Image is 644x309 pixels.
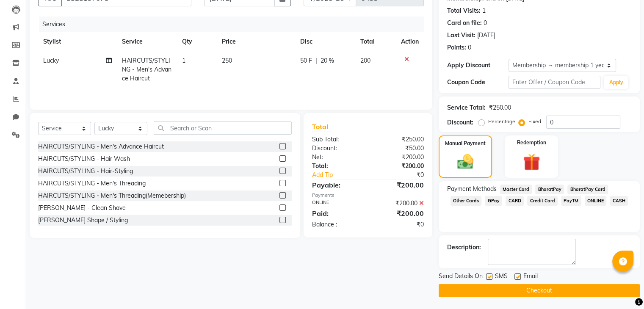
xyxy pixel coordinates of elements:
div: Net: [306,153,368,162]
div: Points: [447,43,466,52]
div: [DATE] [477,31,495,40]
div: ₹200.00 [368,208,430,218]
span: ONLINE [585,196,607,206]
th: Stylist [38,32,117,51]
span: Master Card [500,185,532,194]
span: BharatPay Card [567,185,608,194]
span: HAIRCUTS/STYLING - Men's Advance Haircut [122,57,171,82]
div: 1 [482,6,486,15]
button: Apply [604,76,628,89]
th: Action [396,32,424,51]
div: ₹250.00 [368,135,430,144]
span: BharatPay [535,185,564,194]
span: CARD [506,196,524,206]
th: Service [117,32,177,51]
div: 0 [468,43,471,52]
span: Email [523,272,538,282]
div: Payable: [306,180,368,190]
span: 250 [222,57,232,64]
div: ₹0 [368,220,430,229]
div: ₹0 [378,171,430,179]
div: Services [39,17,430,32]
div: ₹50.00 [368,144,430,153]
div: Coupon Code [447,78,509,87]
div: Paid: [306,208,368,218]
label: Redemption [517,139,546,146]
label: Fixed [528,118,541,125]
div: HAIRCUTS/STYLING - Men's Advance Haircut [38,142,164,151]
th: Disc [295,32,355,51]
div: Apply Discount [447,61,509,70]
span: Total [312,122,332,131]
div: ₹250.00 [489,103,511,112]
div: Payments [312,192,424,199]
label: Manual Payment [445,140,486,147]
span: | [315,56,317,65]
div: ₹200.00 [368,162,430,171]
div: ₹200.00 [368,153,430,162]
a: Add Tip [306,171,378,179]
span: Payment Methods [447,185,497,193]
div: HAIRCUTS/STYLING - Men's Threading [38,179,146,188]
div: Total: [306,162,368,171]
span: CASH [610,196,628,206]
span: Lucky [43,57,59,64]
div: 0 [484,19,487,28]
span: 1 [182,57,185,64]
div: Card on file: [447,19,482,28]
span: Send Details On [439,272,483,282]
div: HAIRCUTS/STYLING - Men's Threading(Memebership) [38,191,186,200]
div: Description: [447,243,481,252]
span: 200 [360,57,370,64]
div: Discount: [306,144,368,153]
span: Credit Card [527,196,558,206]
th: Total [355,32,396,51]
input: Enter Offer / Coupon Code [509,76,601,89]
div: Balance : [306,220,368,229]
span: 50 F [300,56,312,65]
label: Percentage [488,118,515,125]
span: PayTM [561,196,581,206]
div: [PERSON_NAME] Shape / Styling [38,216,128,225]
span: SMS [495,272,508,282]
input: Search or Scan [154,121,292,135]
div: [PERSON_NAME] - Clean Shave [38,204,126,212]
div: Discount: [447,118,473,127]
span: GPay [485,196,502,206]
img: _cash.svg [452,152,478,171]
th: Price [217,32,295,51]
div: Last Visit: [447,31,475,40]
div: Sub Total: [306,135,368,144]
img: _gift.svg [518,152,545,173]
span: 20 % [321,56,334,65]
th: Qty [177,32,217,51]
div: Total Visits: [447,6,481,15]
div: HAIRCUTS/STYLING - Hair Wash [38,154,130,163]
div: HAIRCUTS/STYLING - Hair-Styling [38,167,133,176]
span: Other Cards [451,196,482,206]
button: Checkout [439,284,640,297]
div: ONLINE [306,199,368,208]
div: ₹200.00 [368,199,430,208]
div: ₹200.00 [368,180,430,190]
div: Service Total: [447,103,486,112]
